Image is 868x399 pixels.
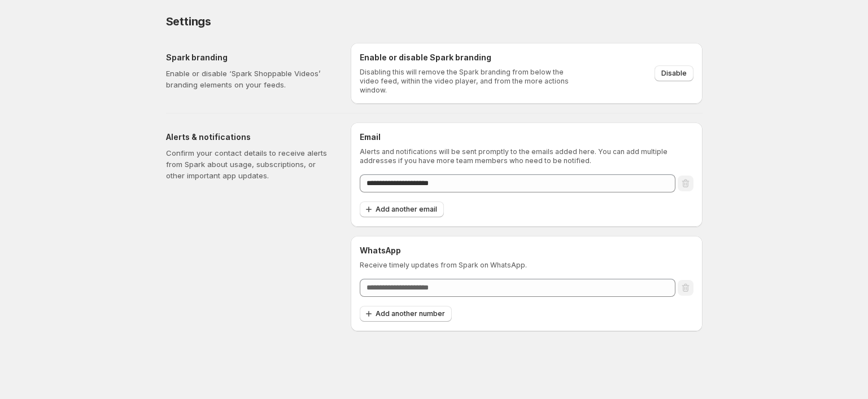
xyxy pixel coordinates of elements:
button: Add another email [360,201,444,217]
span: Settings [166,15,211,28]
h5: Spark branding [166,52,333,63]
span: Add another number [376,309,445,318]
span: Add another email [376,205,437,214]
p: Disabling this will remove the Spark branding from below the video feed, within the video player,... [360,68,576,95]
button: Disable [655,65,693,81]
span: Disable [661,69,687,78]
button: Add another number [360,306,452,322]
h6: Enable or disable Spark branding [360,52,576,63]
h6: WhatsApp [360,245,693,256]
h5: Alerts & notifications [166,131,333,143]
p: Receive timely updates from Spark on WhatsApp. [360,261,693,270]
h6: Email [360,131,693,143]
p: Alerts and notifications will be sent promptly to the emails added here. You can add multiple add... [360,147,693,165]
p: Enable or disable ‘Spark Shoppable Videos’ branding elements on your feeds. [166,68,333,90]
p: Confirm your contact details to receive alerts from Spark about usage, subscriptions, or other im... [166,147,333,181]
